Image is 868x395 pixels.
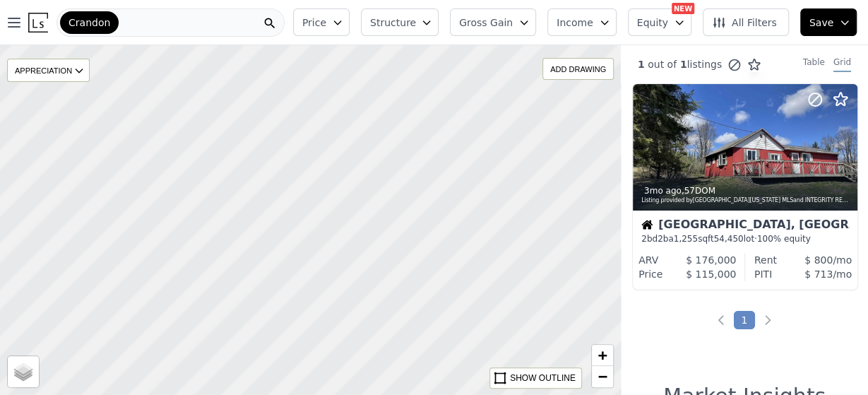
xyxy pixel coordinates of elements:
[714,313,728,327] a: Previous page
[628,8,691,36] button: Equity
[686,269,736,280] span: $ 115,000
[638,253,658,267] div: ARV
[804,254,833,266] span: $ 800
[8,356,39,387] a: Layers
[450,8,536,36] button: Gross Gain
[557,16,593,30] span: Income
[761,313,775,327] a: Next page
[800,8,857,36] button: Save
[803,57,825,72] div: Table
[632,83,857,290] a: 3mo ago,57DOMListing provided by[GEOGRAPHIC_DATA][US_STATE] MLSand INTEGRITY REALTORS LLCHouse[GE...
[777,253,852,267] div: /mo
[621,313,868,327] ul: Pagination
[598,367,607,385] span: −
[641,185,850,196] div: , 57 DOM
[734,311,756,329] a: Page 1 is your current page
[598,346,607,364] span: +
[302,16,326,30] span: Price
[459,16,513,30] span: Gross Gain
[638,267,662,281] div: Price
[754,253,777,267] div: Rent
[804,269,833,280] span: $ 713
[547,8,617,36] button: Income
[713,234,743,244] span: 54,450
[592,345,613,366] a: Zoom in
[672,3,694,14] div: NEW
[28,13,48,33] img: Lotside
[833,57,851,72] div: Grid
[361,8,439,36] button: Structure
[592,366,613,387] a: Zoom out
[703,8,789,36] button: All Filters
[638,59,645,70] span: 1
[641,233,849,244] div: 2 bd 2 ba sqft lot · 100% equity
[621,57,761,72] div: out of listings
[69,16,110,30] span: Crandon
[754,267,772,281] div: PITI
[370,16,415,30] span: Structure
[7,59,90,82] div: APPRECIATION
[772,267,852,281] div: /mo
[293,8,350,36] button: Price
[641,219,653,230] img: House
[641,219,849,233] div: [GEOGRAPHIC_DATA], [GEOGRAPHIC_DATA]
[809,16,833,30] span: Save
[674,234,698,244] span: 1,255
[686,254,736,266] span: $ 176,000
[644,186,682,196] time: 2025-06-13 21:36
[641,196,850,205] div: Listing provided by [GEOGRAPHIC_DATA][US_STATE] MLS and INTEGRITY REALTORS LLC
[543,59,613,79] div: ADD DRAWING
[510,372,576,384] div: SHOW OUTLINE
[712,16,777,30] span: All Filters
[637,16,668,30] span: Equity
[677,59,687,70] span: 1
